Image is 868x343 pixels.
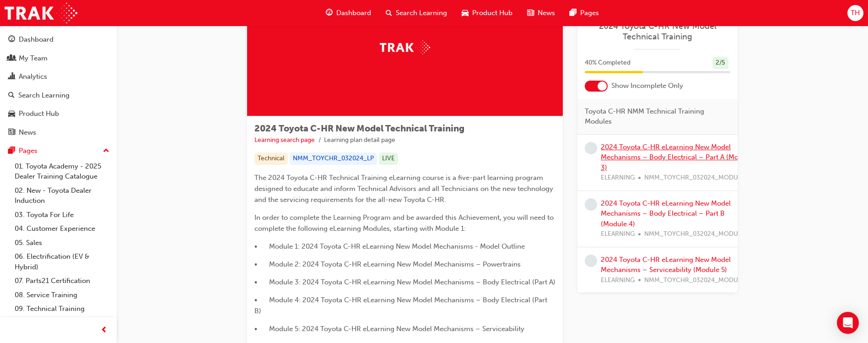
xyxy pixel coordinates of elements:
span: • Module 5: 2024 Toyota C-HR eLearning New Model Mechanisms – Serviceability [254,325,524,333]
a: Dashboard [4,31,113,48]
span: TH [851,8,860,18]
a: News [4,124,113,141]
span: news-icon [8,129,15,137]
span: Toyota C-HR NMM Technical Training Modules [585,106,723,127]
div: 2 / 5 [712,57,728,69]
a: 04. Customer Experience [11,222,113,236]
img: Trak [380,40,430,54]
span: • Module 4: 2024 Toyota C-HR eLearning New Model Mechanisms – Body Electrical (Part B) [254,296,549,315]
div: Open Intercom Messenger [837,312,859,334]
span: car-icon [462,7,469,19]
a: Search Learning [4,87,113,104]
a: car-iconProduct Hub [454,4,520,22]
span: • Module 2: 2024 Toyota C-HR eLearning New Model Mechanisms – Powertrains [254,260,521,268]
span: ELEARNING [601,229,635,240]
li: Learning plan detail page [324,135,395,146]
span: prev-icon [101,325,108,336]
span: NMM_TOYCHR_032024_MODULE_4 [644,229,752,240]
a: 03. Toyota For Life [11,208,113,222]
a: Analytics [4,68,113,85]
a: 07. Parts21 Certification [11,274,113,288]
a: 01. Toyota Academy - 2025 Dealer Training Catalogue [11,159,113,184]
span: Show Incomplete Only [611,81,683,91]
button: DashboardMy TeamAnalyticsSearch LearningProduct HubNews [4,29,113,142]
span: NMM_TOYCHR_032024_MODULE_3 [644,173,752,183]
span: learningRecordVerb_NONE-icon [585,255,597,267]
img: Trak [5,3,77,23]
a: 02. New - Toyota Dealer Induction [11,184,113,208]
div: Analytics [19,71,47,82]
span: chart-icon [8,73,15,81]
div: NMM_TOYCHR_032024_LP [290,152,377,165]
span: guage-icon [326,7,333,19]
span: Dashboard [336,8,371,18]
button: TH [847,5,863,21]
a: 08. Service Training [11,288,113,302]
span: • Module 1: 2024 Toyota C-HR eLearning New Model Mechanisms - Model Outline [254,242,525,250]
span: search-icon [8,92,15,100]
span: Pages [580,8,599,18]
span: learningRecordVerb_NONE-icon [585,142,597,154]
a: 05. Sales [11,236,113,250]
span: Product Hub [472,8,512,18]
a: guage-iconDashboard [318,4,378,22]
span: news-icon [527,7,534,19]
span: NMM_TOYCHR_032024_MODULE_5 [644,275,752,286]
a: 06. Electrification (EV & Hybrid) [11,250,113,274]
a: 2024 Toyota C-HR eLearning New Model Mechanisms – Body Electrical – Part A (Module 3) [601,143,752,172]
div: Pages [19,146,38,156]
span: pages-icon [8,147,15,155]
span: Search Learning [396,8,447,18]
span: search-icon [386,7,392,19]
div: Dashboard [19,34,54,45]
a: 2024 Toyota C-HR New Model Technical Training [585,21,730,42]
span: up-icon [103,145,109,157]
div: LIVE [379,152,398,165]
span: learningRecordVerb_NONE-icon [585,198,597,211]
span: • Module 3: 2024 Toyota C-HR eLearning New Model Mechanisms – Body Electrical (Part A) [254,278,555,286]
a: Product Hub [4,105,113,122]
span: car-icon [8,110,15,118]
div: My Team [19,53,48,64]
div: Technical [254,152,288,165]
span: 2024 Toyota C-HR New Model Technical Training [254,123,464,134]
a: Learning search page [254,136,315,144]
a: 10. TUNE Rev-Up Training [11,316,113,330]
span: guage-icon [8,36,15,44]
span: people-icon [8,54,15,63]
div: Product Hub [19,109,59,119]
span: pages-icon [570,7,577,19]
a: 2024 Toyota C-HR eLearning New Model Mechanisms – Body Electrical – Part B (Module 4) [601,199,731,228]
a: 2024 Toyota C-HR eLearning New Model Mechanisms – Serviceability (Module 5) [601,256,731,274]
a: search-iconSearch Learning [378,4,454,22]
span: 40 % Completed [585,58,631,68]
button: Pages [4,142,113,159]
div: News [19,127,36,138]
span: The 2024 Toyota C-HR Technical Training eLearning course is a five-part learning program designed... [254,174,555,204]
span: News [538,8,555,18]
a: news-iconNews [520,4,562,22]
div: Search Learning [18,90,70,101]
a: pages-iconPages [562,4,606,22]
span: In order to complete the Learning Program and be awarded this Achievement, you will need to compl... [254,213,555,233]
span: ELEARNING [601,275,635,286]
a: 09. Technical Training [11,302,113,316]
span: ELEARNING [601,173,635,183]
a: My Team [4,50,113,67]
